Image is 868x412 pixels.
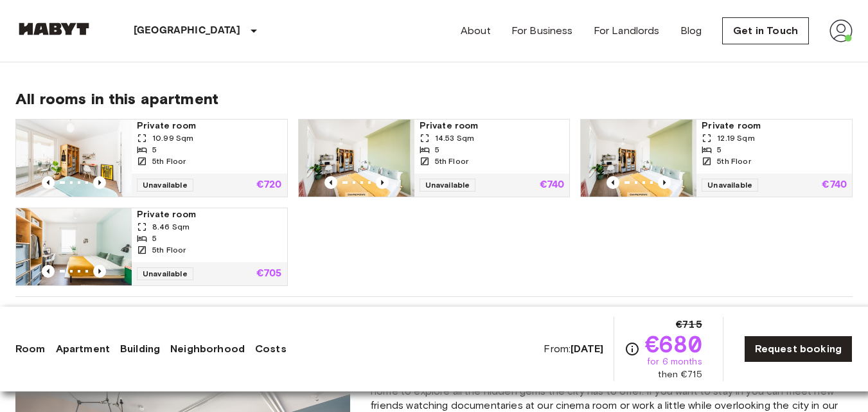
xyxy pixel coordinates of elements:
a: Get in Touch [722,17,809,44]
span: Unavailable [420,179,476,192]
a: Request booking [744,336,853,363]
span: Private room [702,120,847,132]
button: Previous image [658,176,671,189]
a: Marketing picture of unit DE-01-08-020-01QPrevious imagePrevious imagePrivate room8.46 Sqm55th Fl... [15,208,288,286]
a: Blog [680,23,702,39]
button: Previous image [607,176,619,189]
span: All rooms in this apartment [15,89,853,109]
p: [GEOGRAPHIC_DATA] [134,23,241,39]
span: then €715 [658,368,702,381]
span: 12.19 Sqm [717,132,754,144]
button: Previous image [93,265,106,278]
a: Neighborhood [170,341,245,357]
span: From: [544,342,603,356]
span: Private room [137,208,282,221]
a: Costs [255,341,287,357]
button: Previous image [42,265,55,278]
img: Marketing picture of unit DE-01-08-020-04Q [299,120,414,197]
span: for 6 months [647,355,702,368]
a: Building [120,341,160,357]
span: 14.53 Sqm [435,132,474,144]
span: 5 [717,144,722,156]
span: 8.46 Sqm [152,221,190,233]
img: Marketing picture of unit DE-01-08-020-05Q [16,120,132,197]
span: Unavailable [137,267,193,280]
span: 5 [435,144,439,156]
span: 5th Floor [717,156,750,167]
span: 5 [152,144,157,156]
span: Unavailable [702,179,758,192]
span: Private room [137,120,282,132]
span: Unavailable [137,179,193,192]
button: Previous image [376,176,389,189]
p: €705 [256,269,282,279]
svg: Check cost overview for full price breakdown. Please note that discounts apply to new joiners onl... [624,341,640,357]
span: 5th Floor [152,156,186,167]
p: €740 [822,180,847,190]
a: Marketing picture of unit DE-01-08-020-02QPrevious imagePrevious imagePrivate room12.19 Sqm55th F... [580,119,853,197]
a: Room [15,341,46,357]
img: avatar [829,19,853,42]
a: For Landlords [594,23,660,39]
a: About [461,23,491,39]
button: Previous image [324,176,337,189]
span: 10.99 Sqm [152,132,193,144]
b: [DATE] [571,343,603,355]
span: 5th Floor [152,244,186,256]
a: Marketing picture of unit DE-01-08-020-04QPrevious imagePrevious imagePrivate room14.53 Sqm55th F... [298,119,571,197]
a: Marketing picture of unit DE-01-08-020-05QPrevious imagePrevious imagePrivate room10.99 Sqm55th F... [15,119,288,197]
button: Previous image [42,176,55,189]
p: €740 [540,180,565,190]
span: 5 [152,233,157,244]
p: €720 [256,180,282,190]
img: Marketing picture of unit DE-01-08-020-01Q [16,208,132,285]
span: Private room [420,120,565,132]
img: Habyt [15,22,93,35]
button: Previous image [93,176,106,189]
span: €680 [645,332,702,355]
span: 5th Floor [435,156,468,167]
img: Marketing picture of unit DE-01-08-020-02Q [581,120,696,197]
span: €715 [676,317,702,332]
a: Apartment [56,341,110,357]
a: For Business [511,23,573,39]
